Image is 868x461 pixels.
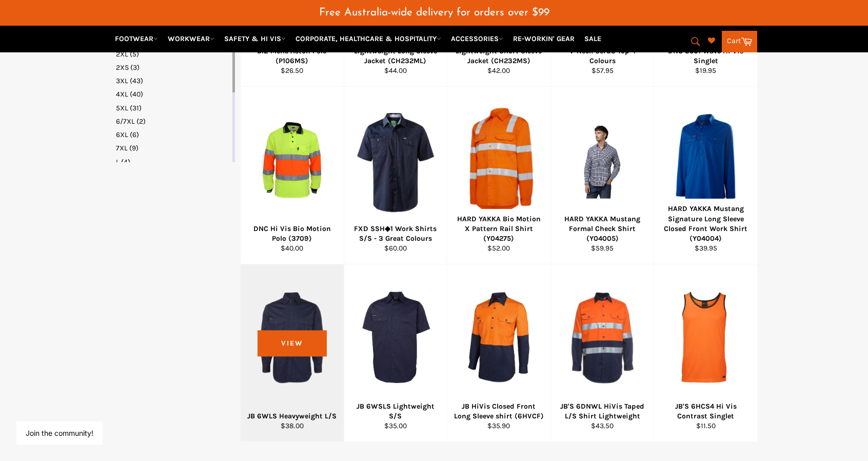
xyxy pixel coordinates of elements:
[116,89,230,99] a: 4XL
[291,30,445,48] a: CORPORATE, HEALTHCARE & HOSPITALITY
[550,87,654,264] a: HARD YAKKA Mustang Formal Check Shirt (Y04005)HARD YAKKA Mustang Formal Check Shirt (Y04005)$59.95
[116,104,128,112] span: 5XL
[136,117,146,126] span: (2)
[580,30,605,48] a: SALE
[26,429,93,437] button: Join the community!
[116,144,128,152] span: 7XL
[130,104,142,112] span: (31)
[121,158,130,166] span: (4)
[550,264,654,442] a: JB'S 6DNWL HiVis Taped L/S Shirt LightweightJB'S 6DNWL HiVis Taped L/S Shirt Lightweight$43.50
[130,63,140,72] span: (3)
[654,87,757,264] a: HARD YAKKA Mustang Signature Long Sleeve Closed Front Work Shirt (Y04004)HARD YAKKA Mustang Signa...
[509,30,579,48] a: RE-WORKIN' GEAR
[111,30,162,48] a: FOOTWEAR
[116,90,128,99] span: 4XL
[116,76,230,86] a: 3XL
[116,76,128,85] span: 3XL
[661,401,751,421] div: JB'S 6HCS4 Hi Vis Contrast Singlet
[344,264,447,442] a: JB 6WSLS Lightweight S/SJB 6WSLS Lightweight S/S$35.00
[116,50,128,59] span: 2XL
[116,130,230,140] a: 6XL
[557,401,647,421] div: JB'S 6DNWL HiVis Taped L/S Shirt Lightweight
[661,46,751,66] div: DNC 3561 Wave Hi Vis Singlet
[116,117,135,126] span: 6/7XL
[454,401,544,421] div: JB HiVis Closed Front Long Sleeve shirt (6HVCF)
[557,214,647,244] div: HARD YAKKA Mustang Formal Check Shirt (Y04005)
[116,103,230,113] a: 5XL
[247,411,338,421] div: JB 6WLS Heavyweight L/S
[116,63,230,72] a: 2XS
[116,157,230,167] a: L
[344,87,447,264] a: FXD SSH◆1 Work Shirts S/S - 3 Great ColoursFXD SSH◆1 Work Shirts S/S - 3 Great Colours$60.00
[240,264,344,442] a: JB 6WLS Heavyweight L/SJB 6WLS Heavyweight L/S$38.00View
[722,31,757,52] a: Cart
[116,143,230,153] a: 7XL
[447,264,550,442] a: JB HiVis Closed Front Long Sleeve shirt (6HVCF)JB HiVis Closed Front Long Sleeve shirt (6HVCF)$35.90
[116,117,230,126] a: 6/7XL
[240,87,344,264] a: DNC Hi Vis Bio Motion Polo (3709)DNC Hi Vis Bio Motion Polo (3709)$40.00
[116,130,128,139] span: 6XL
[164,30,219,48] a: WORKWEAR
[130,90,143,99] span: (40)
[130,130,139,139] span: (6)
[447,30,507,48] a: ACCESSORIES
[350,224,441,244] div: FXD SSH◆1 Work Shirts S/S - 3 Great Colours
[116,63,129,72] span: 2XS
[220,30,290,48] a: SAFETY & HI VIS
[116,158,120,166] span: L
[116,49,230,59] a: 2XL
[661,204,751,243] div: HARD YAKKA Mustang Signature Long Sleeve Closed Front Work Shirt (Y04004)
[654,264,757,442] a: JB'S 6HCS4 Hi Vis Contrast SingletJB'S 6HCS4 Hi Vis Contrast Singlet$11.50
[130,76,143,85] span: (43)
[350,401,441,421] div: JB 6WSLS Lightweight S/S
[447,87,550,264] a: HARD YAKKA Bio Motion X Pattern Rail Shirt (Y04275)HARD YAKKA Bio Motion X Pattern Rail Shirt (Y0...
[247,46,338,66] div: BIZ Mens Aston Polo (P106MS)
[129,144,139,152] span: (9)
[319,7,549,18] span: Free Australia-wide delivery for orders over $99
[130,50,139,59] span: (5)
[454,214,544,244] div: HARD YAKKA Bio Motion X Pattern Rail Shirt (Y04275)
[247,224,338,244] div: DNC Hi Vis Bio Motion Polo (3709)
